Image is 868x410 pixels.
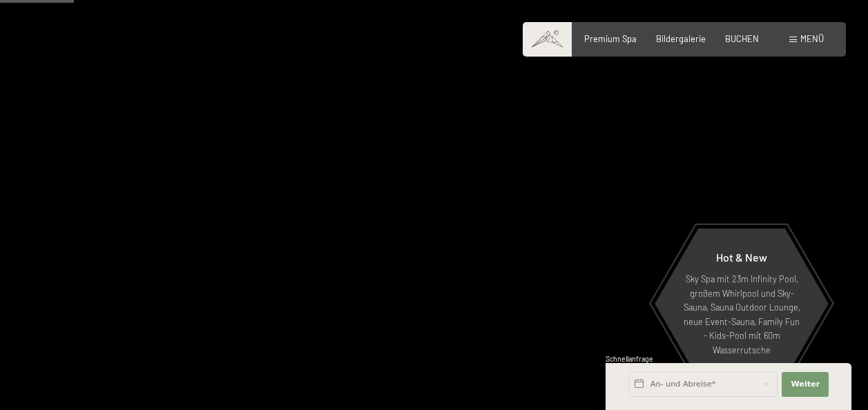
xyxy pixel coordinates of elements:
span: Menü [800,33,824,44]
span: Weiter [791,379,820,390]
a: Bildergalerie [656,33,706,44]
a: BUCHEN [725,33,759,44]
span: Schnellanfrage [606,355,653,363]
span: Hot & New [716,251,767,264]
a: Hot & New Sky Spa mit 23m Infinity Pool, großem Whirlpool und Sky-Sauna, Sauna Outdoor Lounge, ne... [654,228,829,380]
p: Sky Spa mit 23m Infinity Pool, großem Whirlpool und Sky-Sauna, Sauna Outdoor Lounge, neue Event-S... [682,272,802,357]
button: Weiter [782,372,829,397]
a: Premium Spa [584,33,637,44]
